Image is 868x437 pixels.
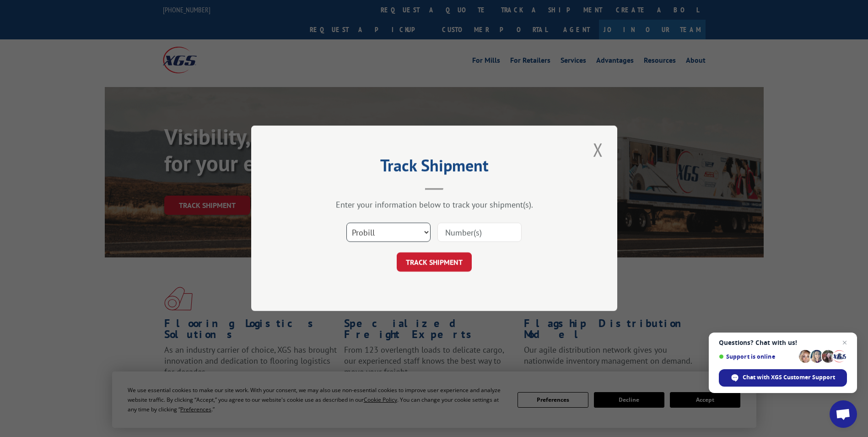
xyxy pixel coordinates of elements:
[437,223,522,242] input: Number(s)
[830,400,857,428] a: Open chat
[397,253,472,272] button: TRACK SHIPMENT
[719,339,847,346] span: Questions? Chat with us!
[590,137,606,162] button: Close modal
[743,373,835,382] span: Chat with XGS Customer Support
[297,159,571,176] h2: Track Shipment
[719,353,796,360] span: Support is online
[719,369,847,387] span: Chat with XGS Customer Support
[297,200,571,210] div: Enter your information below to track your shipment(s).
